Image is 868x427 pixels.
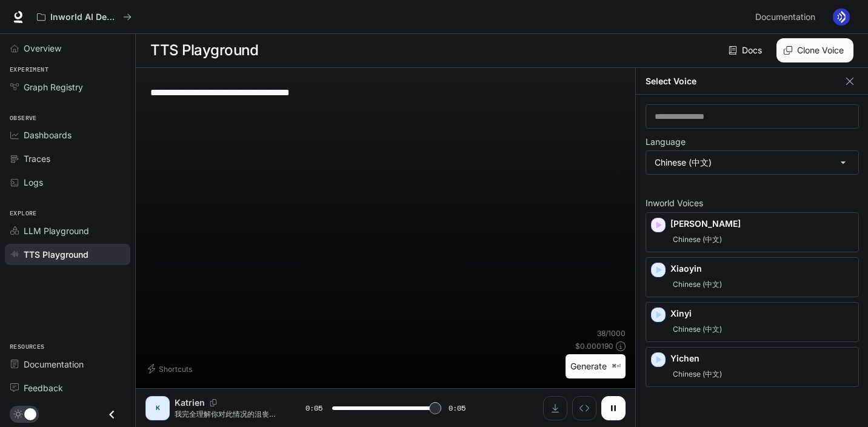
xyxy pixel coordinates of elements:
[597,328,626,338] p: 38 / 1000
[755,10,815,25] span: Documentation
[24,248,88,261] span: TTS Playground
[5,377,130,398] a: Feedback
[750,5,824,29] a: Documentation
[24,382,63,394] span: Feedback
[566,354,626,379] button: Generate⌘⏎
[646,138,686,146] p: Language
[24,129,72,141] span: Dashboards
[175,397,205,409] p: Katrien
[32,5,137,29] button: All workspaces
[612,363,621,370] p: ⌘⏎
[776,38,853,62] button: Clone Voice
[670,322,724,337] span: Chinese (中文)
[5,124,130,146] a: Dashboards
[670,218,853,230] p: [PERSON_NAME]
[449,402,466,414] span: 0:05
[205,399,222,406] button: Copy Voice ID
[726,38,767,62] a: Docs
[24,224,89,237] span: LLM Playground
[24,81,83,93] span: Graph Registry
[670,352,853,365] p: Yichen
[5,354,130,375] a: Documentation
[670,367,724,382] span: Chinese (中文)
[5,220,130,241] a: LLM Playground
[575,341,613,351] p: $ 0.000190
[646,199,859,207] p: Inworld Voices
[572,396,596,420] button: Inspect
[670,263,853,275] p: Xiaoyin
[5,76,130,98] a: Graph Registry
[145,359,197,378] button: Shortcuts
[543,396,567,420] button: Download audio
[305,402,322,414] span: 0:05
[670,308,853,320] p: Xinyi
[98,402,125,427] button: Close drawer
[24,358,84,371] span: Documentation
[24,42,61,55] span: Overview
[646,151,858,174] div: Chinese (中文)
[5,172,130,193] a: Logs
[24,176,43,189] span: Logs
[24,152,50,165] span: Traces
[670,277,724,292] span: Chinese (中文)
[24,407,36,420] span: Dark mode toggle
[5,38,130,59] a: Overview
[50,12,118,22] p: Inworld AI Demos
[670,232,724,247] span: Chinese (中文)
[148,398,167,418] div: K
[5,148,130,169] a: Traces
[829,5,853,29] button: User avatar
[833,8,850,25] img: User avatar
[5,244,130,265] a: TTS Playground
[175,409,276,419] p: 我完全理解你对此情况的沮丧。让我查看一下你的账户详情，帮你找到最佳解决方案。
[150,38,258,62] h1: TTS Playground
